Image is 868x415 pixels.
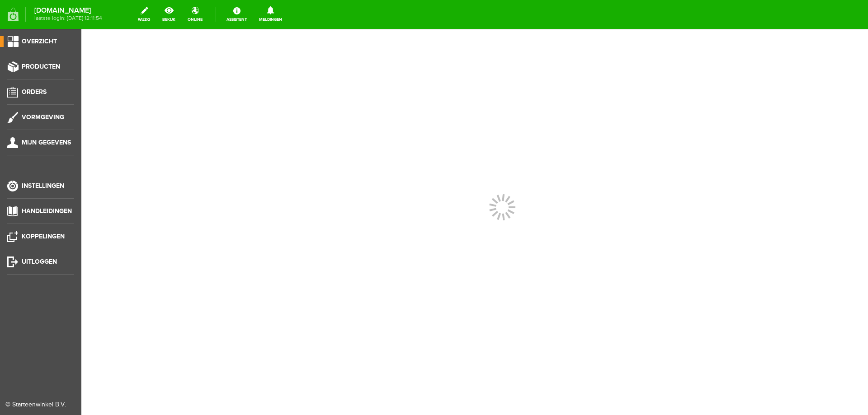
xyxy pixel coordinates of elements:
a: wijzig [132,5,156,24]
a: bekijk [157,5,181,24]
span: Handleidingen [22,207,72,215]
span: laatste login: [DATE] 12:11:54 [34,16,102,21]
a: online [182,5,208,24]
a: Assistent [221,5,252,24]
span: Mijn gegevens [22,139,71,146]
span: Producten [22,63,60,70]
a: Meldingen [254,5,288,24]
strong: [DOMAIN_NAME] [34,8,102,13]
span: Overzicht [22,37,57,45]
span: Koppelingen [22,233,65,240]
span: Uitloggen [22,258,57,266]
div: © Starteenwinkel B.V. [5,400,69,410]
span: Orders [22,88,47,96]
span: Instellingen [22,182,64,190]
span: Vormgeving [22,113,64,121]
